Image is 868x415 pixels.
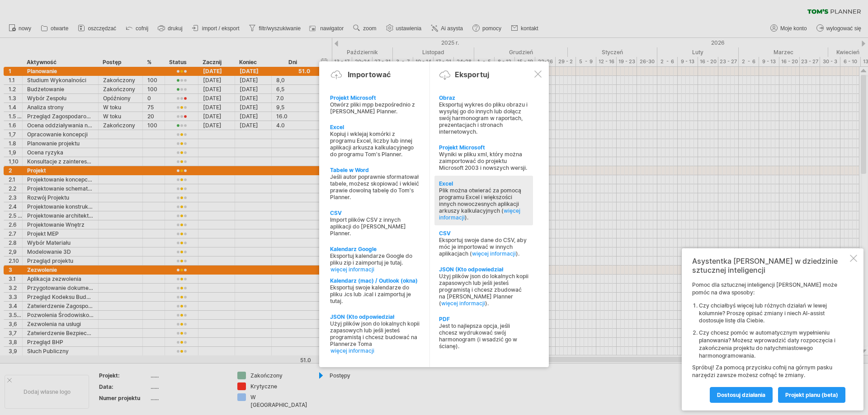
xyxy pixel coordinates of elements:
[710,387,773,403] a: Dostosuj działania
[699,329,848,359] li: Czy chcesz pomóc w automatycznym wypełnieniu planowania? Możesz wprowadzić daty rozpoczęcia i zak...
[785,392,838,398] span: projekt planu (beta)
[692,256,848,275] div: Asystentka [PERSON_NAME] w dziedzinie sztucznej inteligencji
[439,180,528,187] div: Excel
[439,207,520,221] a: więcej informacji
[348,70,391,79] div: Importować
[778,387,845,403] a: projekt planu (beta)
[717,392,765,398] span: Dostosuj działania
[330,347,420,354] a: więcej informacji
[472,250,516,257] a: więcej informacji
[439,101,528,135] div: Eksportuj wykres do pliku obrazu i wysyłaj go do innych lub dołącz swój harmonogram w raportach, ...
[439,94,528,101] div: Obraz
[455,70,489,79] div: Eksportuj
[439,266,528,273] div: JSON (Kto odpowiedział
[441,300,485,307] a: więcej informacji
[439,273,528,307] div: Użyj plików json do lokalnych kopii zapasowych lub jeśli jesteś programistą i chcesz zbudować na ...
[439,230,528,237] div: CSV
[439,144,528,151] div: Projekt Microsoft
[330,167,420,173] div: Tabele w Word
[439,237,528,257] div: Eksportuj swoje dane do CSV, aby móc je importować w innych aplikacjach ( ).
[699,302,848,325] li: Czy chciałbyś więcej lub różnych działań w lewej kolumnie? Proszę opisać zmiany i niech AI-assist...
[330,266,420,273] a: więcej informacji
[439,316,528,322] div: PDF
[439,322,528,350] div: Jest to najlepsza opcja, jeśli chcesz wydrukować swój harmonogram (i wsadzić go w ścianę).
[439,151,528,171] div: Wyniki w pliku xml, który można zaimportować do projektu Microsoft 2003 i nowszych wersji.
[439,187,528,221] div: Plik można otwierać za pomocą programu Excel i większości innych nowoczesnych aplikacji arkuszy k...
[330,131,420,158] div: Kopiuj i wklejaj komórki z programu Excel, liczby lub innej aplikacji arkusza kalkulacyjnego do p...
[330,173,420,201] div: Jeśli autor poprawnie sformatował tabele, możesz skopiować i wkleić prawie dowolną tabelę do Tom'...
[330,124,420,131] div: Excel
[692,281,848,402] div: Pomoc dla sztucznej inteligencji [PERSON_NAME] może pomóc na dwa sposoby: Spróbuj! Za pomocą przy...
